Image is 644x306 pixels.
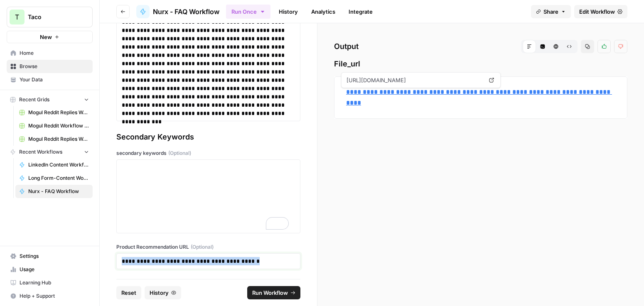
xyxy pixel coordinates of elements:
[28,188,89,195] span: Nurx - FAQ Workflow
[19,148,62,156] span: Recent Workflows
[226,5,270,19] button: Run Once
[247,286,300,299] button: Run Workflow
[28,174,89,182] span: Long Form-Content Workflow - AI Clients (New)
[150,289,169,297] span: History
[20,279,89,286] span: Learning Hub
[531,5,571,18] button: Share
[153,7,219,17] span: Nurx - FAQ Workflow
[579,7,615,16] span: Edit Workflow
[334,40,627,53] h2: Output
[15,132,93,146] a: Mogul Reddit Replies Workflow Grid (1)
[191,243,214,251] span: (Optional)
[28,135,89,143] span: Mogul Reddit Replies Workflow Grid (1)
[345,73,484,88] span: [URL][DOMAIN_NAME]
[274,5,303,18] a: History
[7,250,93,263] a: Settings
[7,289,93,303] button: Help + Support
[136,5,219,18] a: Nurx - FAQ Workflow
[7,263,93,276] a: Usage
[7,31,93,43] button: New
[7,276,93,289] a: Learning Hub
[306,5,340,18] a: Analytics
[15,119,93,132] a: Mogul Reddit Workflow Grid (1)
[28,161,89,169] span: LinkedIn Content Workflow
[7,146,93,158] button: Recent Workflows
[15,12,19,22] span: T
[116,131,300,143] div: Secondary Keywords
[145,286,181,299] button: History
[252,289,288,297] span: Run Workflow
[7,47,93,60] a: Home
[15,158,93,171] a: LinkedIn Content Workflow
[15,185,93,198] a: Nurx - FAQ Workflow
[574,5,627,18] a: Edit Workflow
[20,252,89,260] span: Settings
[28,109,89,116] span: Mogul Reddit Replies Workflow Grid
[122,163,295,230] div: To enrich screen reader interactions, please activate Accessibility in Grammarly extension settings
[7,73,93,86] a: Your Data
[20,63,89,70] span: Browse
[7,7,93,27] button: Workspace: Taco
[168,149,191,157] span: (Optional)
[121,289,136,297] span: Reset
[28,13,78,21] span: Taco
[20,76,89,83] span: Your Data
[20,266,89,273] span: Usage
[116,149,300,157] label: secondary keywords
[40,33,52,41] span: New
[20,49,89,57] span: Home
[7,93,93,106] button: Recent Grids
[15,171,93,185] a: Long Form-Content Workflow - AI Clients (New)
[344,5,378,18] a: Integrate
[543,7,558,16] span: Share
[116,286,141,299] button: Reset
[28,122,89,130] span: Mogul Reddit Workflow Grid (1)
[20,292,89,300] span: Help + Support
[15,106,93,119] a: Mogul Reddit Replies Workflow Grid
[19,96,49,103] span: Recent Grids
[334,58,627,70] span: File_url
[116,243,300,251] label: Product Recommendation URL
[7,60,93,73] a: Browse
